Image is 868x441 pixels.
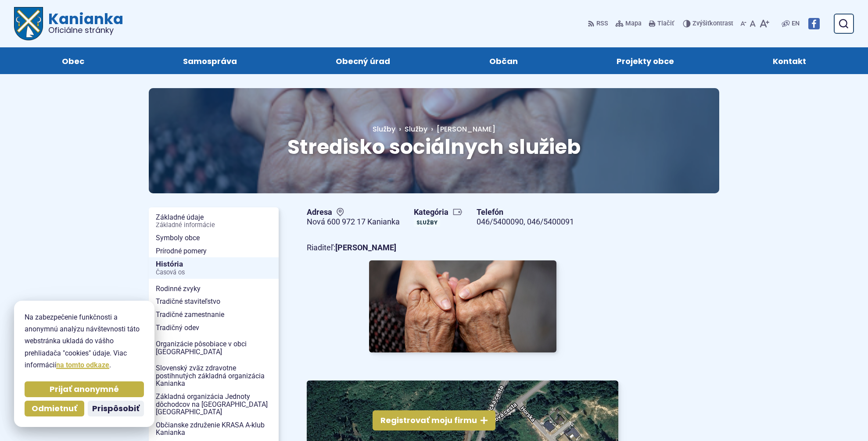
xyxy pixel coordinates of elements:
[149,419,279,439] a: Občianske združenie KRASA A-klub Kanianka
[369,260,556,352] img: Foto služby
[683,14,735,33] button: Zvýšiťkontrast
[149,211,279,231] a: Základné údajeZákladné informácie
[149,338,279,358] a: Organizácie pôsobiace v obci [GEOGRAPHIC_DATA]
[307,241,618,255] p: Riaditeľ:
[617,47,674,74] span: Projekty obce
[62,47,84,74] span: Obec
[307,217,400,227] figcaption: Nová 600 972 17 Kanianka
[156,269,272,276] span: Časová os
[149,282,279,295] a: Rodinné zvyky
[576,47,714,74] a: Projekty obce
[732,47,847,74] a: Kontakt
[373,124,395,134] span: Služby
[156,390,272,419] span: Základná organizácia Jednoty dôchodcov na [GEOGRAPHIC_DATA] [GEOGRAPHIC_DATA]
[477,217,574,226] a: 046/5400090, 046/5400091
[92,404,140,414] span: Prispôsobiť
[149,295,279,308] a: Tradičné staviteľstvo
[489,47,518,74] span: Občan
[437,124,495,134] span: [PERSON_NAME]
[50,384,119,395] span: Prijať anonymné
[808,18,820,29] img: Prejsť na Facebook stránku
[596,18,608,29] span: RSS
[156,338,272,358] span: Organizácie pôsobiace v obci [GEOGRAPHIC_DATA]
[336,47,390,74] span: Obecný úrad
[149,362,279,390] a: Slovenský zväz zdravotne postihnutých základná organizácia Kanianka
[156,222,272,229] span: Základné informácie
[613,14,643,33] a: Mapa
[156,321,272,334] span: Tradičný odev
[414,207,463,217] span: Kategória
[790,18,801,29] a: EN
[156,245,272,258] span: Prírodné pomery
[307,207,400,217] span: Adresa
[647,14,676,33] button: Tlačiť
[588,14,610,33] a: RSS
[477,207,574,217] span: Telefón
[657,20,674,28] span: Tlačiť
[14,7,123,40] a: Logo Kanianka, prejsť na domovskú stránku.
[25,401,84,416] button: Odmietnuť
[149,308,279,321] a: Tradičné zamestnanie
[380,416,477,426] span: Registrovať moju firmu
[142,47,277,74] a: Samospráva
[149,321,279,334] a: Tradičný odev
[156,419,272,439] span: Občianske združenie KRASA A-klub Kanianka
[156,257,272,279] span: História
[757,14,771,33] button: Zväčšiť veľkosť písma
[692,20,710,27] span: Zvýšiť
[149,245,279,258] a: Prírodné pomery
[287,133,581,161] span: Stredisko sociálnych služieb
[48,26,123,34] span: Oficiálne stránky
[14,7,43,40] img: Prejsť na domovskú stránku
[32,404,77,414] span: Odmietnuť
[773,47,806,74] span: Kontakt
[156,362,272,390] span: Slovenský zväz zdravotne postihnutých základná organizácia Kanianka
[56,361,109,369] a: na tomto odkaze
[43,11,123,34] span: Kanianka
[156,231,272,245] span: Symboly obce
[335,243,396,252] strong: [PERSON_NAME]
[149,231,279,245] a: Symboly obce
[156,211,272,231] span: Základné údaje
[156,295,272,308] span: Tradičné staviteľstvo
[183,47,237,74] span: Samospráva
[739,14,748,33] button: Zmenšiť veľkosť písma
[748,14,757,33] button: Nastaviť pôvodnú veľkosť písma
[625,18,642,29] span: Mapa
[427,124,495,134] a: [PERSON_NAME]
[792,18,800,29] span: EN
[149,390,279,419] a: Základná organizácia Jednoty dôchodcov na [GEOGRAPHIC_DATA] [GEOGRAPHIC_DATA]
[692,20,733,28] span: kontrast
[448,47,558,74] a: Občan
[405,124,427,134] a: Služby
[156,282,272,295] span: Rodinné zvyky
[295,47,431,74] a: Obecný úrad
[373,124,405,134] a: Služby
[414,218,440,227] a: Služby
[156,308,272,321] span: Tradičné zamestnanie
[25,311,144,371] p: Na zabezpečenie funkčnosti a anonymnú analýzu návštevnosti táto webstránka ukladá do vášho prehli...
[25,381,144,397] button: Prijať anonymné
[21,47,125,74] a: Obec
[88,401,144,416] button: Prispôsobiť
[149,257,279,279] a: HistóriaČasová os
[373,410,495,430] button: Registrovať moju firmu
